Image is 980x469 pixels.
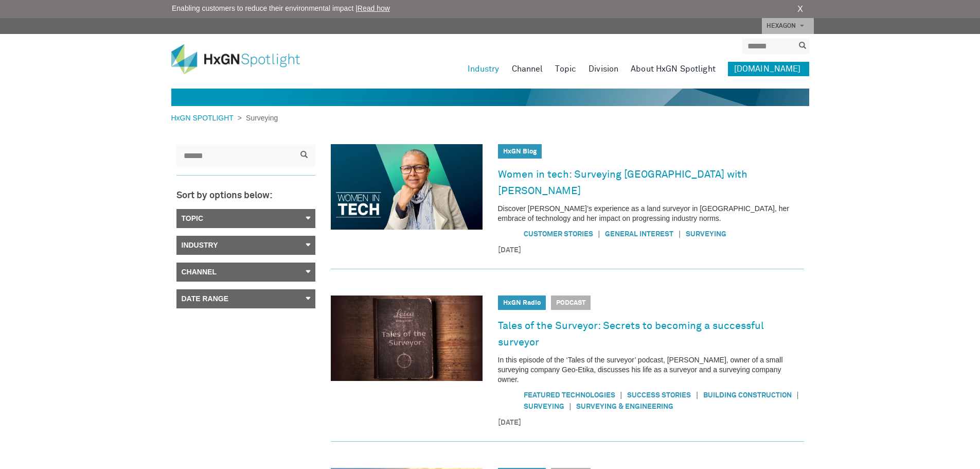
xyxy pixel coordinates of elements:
span: Surveying [242,114,278,122]
span: | [564,401,577,412]
a: Surveying & Engineering [576,403,673,410]
a: General Interest [605,231,673,238]
a: Surveying [686,231,726,238]
a: Topic [176,209,315,228]
a: Topic [555,62,576,76]
a: HEXAGON [762,18,814,34]
a: X [797,3,803,15]
a: [DOMAIN_NAME] [728,62,809,76]
span: Podcast [551,296,591,310]
h3: Sort by options below: [176,191,315,201]
a: Industry [468,62,500,76]
p: Discover [PERSON_NAME]’s experience as a land surveyor in [GEOGRAPHIC_DATA], her embrace of techn... [498,204,804,223]
a: HxGN Blog [503,148,537,155]
a: HxGN Radio [503,300,541,306]
span: | [691,390,703,401]
a: Building Construction [703,392,792,399]
a: Channel [512,62,543,76]
time: [DATE] [498,418,804,428]
a: Tales of the Surveyor: Secrets to becoming a successful surveyor [498,318,804,351]
span: | [593,229,605,239]
time: [DATE] [498,245,804,256]
a: Channel [176,263,315,282]
span: | [673,229,686,239]
a: Success Stories [627,392,691,399]
a: Customer Stories [524,231,593,238]
a: Featured Technologies [524,392,615,399]
a: About HxGN Spotlight [631,62,716,76]
img: Tales of the Surveyor: Secrets to becoming a successful surveyor [331,296,483,381]
a: Date Range [176,289,315,308]
a: Industry [176,236,315,255]
div: > [171,113,278,124]
span: | [615,390,628,401]
a: Surveying [524,403,564,410]
img: HxGN Spotlight [171,44,315,74]
span: Enabling customers to reduce their environmental impact | [172,3,390,14]
a: HxGN SPOTLIGHT [171,114,238,122]
span: | [792,390,804,401]
img: Women in tech: Surveying South Africa with Tumeka Bikitsha [331,144,483,230]
a: Division [589,62,618,76]
a: Read how [358,4,390,12]
a: Women in tech: Surveying [GEOGRAPHIC_DATA] with [PERSON_NAME] [498,166,804,200]
p: In this episode of the ‘Tales of the surveyor’ podcast, [PERSON_NAME], owner of a small surveying... [498,355,804,385]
